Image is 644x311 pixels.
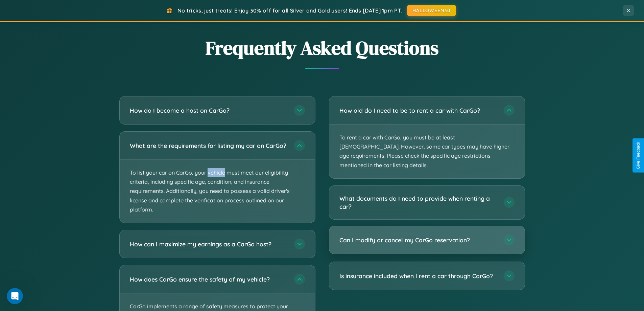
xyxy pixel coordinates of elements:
[130,141,287,150] h3: What are the requirements for listing my car on CarGo?
[407,5,456,16] button: HALLOWEEN30
[329,125,525,178] p: To rent a car with CarGo, you must be at least [DEMOGRAPHIC_DATA]. However, some car types may ha...
[130,106,287,115] h3: How do I become a host on CarGo?
[339,236,497,244] h3: Can I modify or cancel my CarGo reservation?
[339,106,497,115] h3: How old do I need to be to rent a car with CarGo?
[177,7,402,14] span: No tricks, just treats! Enjoy 30% off for all Silver and Gold users! Ends [DATE] 1pm PT.
[120,160,315,223] p: To list your car on CarGo, your vehicle must meet our eligibility criteria, including specific ag...
[119,35,525,61] h2: Frequently Asked Questions
[339,194,497,211] h3: What documents do I need to provide when renting a car?
[130,275,287,284] h3: How does CarGo ensure the safety of my vehicle?
[7,288,23,304] iframe: Intercom live chat
[130,240,287,248] h3: How can I maximize my earnings as a CarGo host?
[636,142,641,169] div: Give Feedback
[339,272,497,280] h3: Is insurance included when I rent a car through CarGo?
